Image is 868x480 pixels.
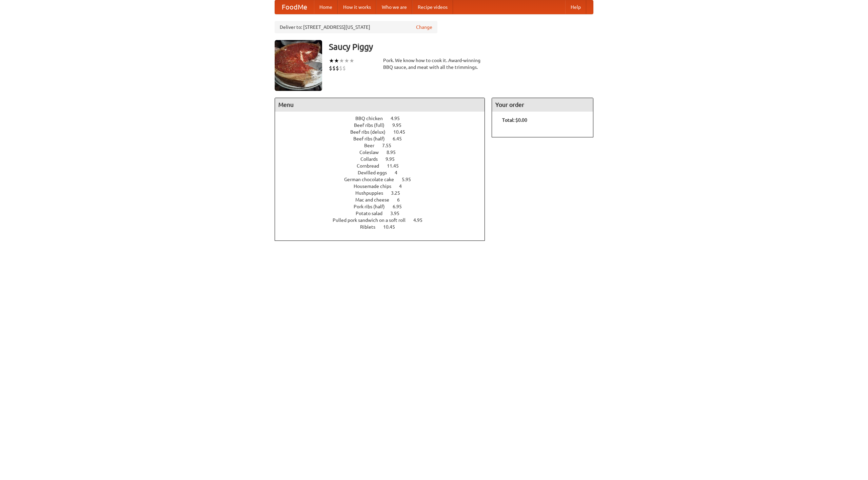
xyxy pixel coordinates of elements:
span: 11.45 [387,163,406,169]
li: ★ [334,57,339,64]
div: Deliver to: [STREET_ADDRESS][US_STATE] [275,21,437,33]
span: 4.95 [391,116,407,121]
span: 6 [397,197,407,203]
span: 4 [399,184,409,189]
span: Housemade chips [354,184,398,189]
h4: Menu [275,98,485,112]
span: Mac and cheese [355,197,396,203]
span: Hushpuppies [355,190,390,196]
a: Hushpuppies 3.25 [355,190,413,196]
span: Beef ribs (delux) [350,129,392,135]
a: Collards 9.95 [360,156,407,162]
a: Help [565,0,586,14]
span: 5.95 [402,177,418,182]
span: 3.95 [390,211,406,216]
span: Riblets [360,224,382,230]
span: German chocolate cake [344,177,401,182]
a: Cornbread 11.45 [357,163,411,169]
span: 7.55 [382,143,398,148]
span: 4 [395,170,404,175]
a: Beef ribs (full) 9.95 [354,122,414,128]
a: Beer 7.55 [364,143,404,148]
a: Housemade chips 4 [354,184,414,189]
a: German chocolate cake 5.95 [344,177,423,182]
span: Beef ribs (half) [353,136,392,141]
h3: Saucy Piggy [329,40,593,54]
span: 8.95 [387,150,402,155]
a: Recipe videos [412,0,453,14]
a: Pork ribs (half) 6.95 [354,204,414,209]
span: 4.95 [413,217,429,223]
a: Coleslaw 8.95 [359,150,408,155]
span: Coleslaw [359,150,386,155]
a: Beef ribs (delux) 10.45 [350,129,418,135]
div: Pork. We know how to cook it. Award-winning BBQ sauce, and meat with all the trimmings. [383,57,485,71]
span: Beer [364,143,381,148]
a: Pulled pork sandwich on a soft roll 4.95 [333,217,435,223]
li: ★ [349,57,354,64]
span: Devilled eggs [358,170,394,175]
li: ★ [339,57,344,64]
li: $ [339,64,342,72]
span: 9.95 [386,156,401,162]
span: 6.45 [393,136,409,141]
li: $ [332,64,336,72]
span: Potato salad [356,211,389,216]
a: FoodMe [275,0,314,14]
li: $ [329,64,332,72]
a: Who we are [376,0,412,14]
li: $ [336,64,339,72]
span: Pulled pork sandwich on a soft roll [333,217,412,223]
span: 10.45 [383,224,402,230]
span: BBQ chicken [355,116,390,121]
a: Devilled eggs 4 [358,170,410,175]
a: Home [314,0,338,14]
span: 10.45 [393,129,412,135]
li: $ [342,64,346,72]
a: Potato salad 3.95 [356,211,412,216]
a: How it works [338,0,376,14]
a: Riblets 10.45 [360,224,408,230]
span: Pork ribs (half) [354,204,392,209]
a: BBQ chicken 4.95 [355,116,412,121]
span: 3.25 [391,190,407,196]
li: ★ [344,57,349,64]
img: angular.jpg [275,40,322,91]
a: Mac and cheese 6 [355,197,412,203]
li: ★ [329,57,334,64]
span: Collards [360,156,384,162]
a: Beef ribs (half) 6.45 [353,136,414,141]
b: Total: $0.00 [502,117,527,123]
a: Change [416,24,432,31]
span: Cornbread [357,163,386,169]
h4: Your order [492,98,593,112]
span: 6.95 [393,204,409,209]
span: Beef ribs (full) [354,122,391,128]
span: 9.95 [392,122,408,128]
